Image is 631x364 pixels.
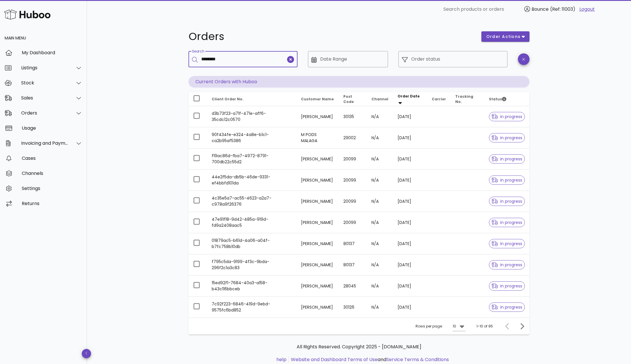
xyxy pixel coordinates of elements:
[393,127,427,149] td: [DATE]
[22,125,82,131] div: Usage
[339,149,367,170] td: 20099
[301,97,334,102] span: Customer Name
[339,191,367,212] td: 20099
[207,254,296,276] td: f795c5da-9199-4f3c-9bda-296f2c1a3c83
[484,92,530,106] th: Status
[339,170,367,191] td: 20099
[188,76,530,88] p: Current Orders with Huboo
[393,106,427,127] td: [DATE]
[343,94,354,104] span: Post Code
[21,95,68,101] div: Sales
[296,297,338,318] td: [PERSON_NAME]
[339,297,367,318] td: 30126
[492,263,522,267] span: in progress
[367,106,393,127] td: N/A
[207,233,296,254] td: 01879ac5-b61d-4a06-a04f-b7fc758b10db
[296,276,338,297] td: [PERSON_NAME]
[393,212,427,233] td: [DATE]
[492,157,522,161] span: in progress
[367,170,393,191] td: N/A
[393,297,427,318] td: [DATE]
[212,97,244,102] span: Client Order No.
[393,92,427,106] th: Order Date: Sorted descending. Activate to remove sorting.
[21,80,68,86] div: Stock
[22,155,82,161] div: Cases
[207,297,296,318] td: 7c92f223-6846-419d-9ebd-9575fc6bd852
[22,201,82,206] div: Returns
[492,178,522,182] span: in progress
[21,110,68,116] div: Orders
[492,284,522,288] span: in progress
[296,127,338,149] td: M PODS MALAGA
[339,276,367,297] td: 28045
[289,356,449,363] li: and
[4,8,50,21] img: Huboo Logo
[287,56,294,63] button: clear icon
[367,276,393,297] td: N/A
[296,106,338,127] td: [PERSON_NAME]
[367,297,393,318] td: N/A
[276,356,287,363] a: help
[207,127,296,149] td: 90f434fe-e324-4a8e-b1c1-ca2b95af5386
[192,49,204,54] label: Search
[296,254,338,276] td: [PERSON_NAME]
[398,94,420,99] span: Order Date
[296,170,338,191] td: [PERSON_NAME]
[207,212,296,233] td: 47e91f18-9d42-485a-919d-fd9a2408aac5
[207,170,296,191] td: 44e2f5da-db5b-46de-9331-ef4bbfd101da
[339,127,367,149] td: 29002
[432,97,446,102] span: Carrier
[339,233,367,254] td: 80137
[393,191,427,212] td: [DATE]
[455,94,473,104] span: Tracking No.
[492,136,522,140] span: in progress
[367,233,393,254] td: N/A
[481,31,530,42] button: order actions
[427,92,451,106] th: Carrier
[393,254,427,276] td: [DATE]
[367,191,393,212] td: N/A
[367,212,393,233] td: N/A
[386,356,449,363] a: Service Terms & Conditions
[579,6,595,13] a: Logout
[393,149,427,170] td: [DATE]
[453,322,465,331] div: 10Rows per page:
[296,212,338,233] td: [PERSON_NAME]
[296,191,338,212] td: [PERSON_NAME]
[367,92,393,106] th: Channel
[453,324,456,329] div: 10
[367,149,393,170] td: N/A
[193,343,525,350] p: All Rights Reserved. Copyright 2025 - [DOMAIN_NAME]
[393,233,427,254] td: [DATE]
[207,149,296,170] td: f19ac86d-fba7-4972-8791-700db22c55d2
[207,191,296,212] td: 4c35e5a7-ac55-4623-a2a7-c978a9f26376
[207,276,296,297] td: 15ed92f1-7684-40a3-a158-b43c116bbceb
[476,324,493,329] div: 1-10 of 95
[367,254,393,276] td: N/A
[22,171,82,176] div: Channels
[296,92,338,106] th: Customer Name
[550,6,575,12] span: (Ref: 11003)
[339,212,367,233] td: 20099
[451,92,484,106] th: Tracking No.
[339,254,367,276] td: 80137
[339,106,367,127] td: 30135
[492,242,522,246] span: in progress
[486,34,521,40] span: order actions
[339,92,367,106] th: Post Code
[532,6,549,12] span: Bounce
[492,305,522,309] span: in progress
[371,97,388,102] span: Channel
[393,170,427,191] td: [DATE]
[22,50,82,55] div: My Dashboard
[296,233,338,254] td: [PERSON_NAME]
[207,92,296,106] th: Client Order No.
[492,220,522,224] span: in progress
[492,199,522,203] span: in progress
[21,140,68,146] div: Invoicing and Payments
[21,65,68,70] div: Listings
[416,318,465,335] div: Rows per page:
[492,115,522,119] span: in progress
[517,321,527,332] button: Next page
[188,31,474,42] h1: Orders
